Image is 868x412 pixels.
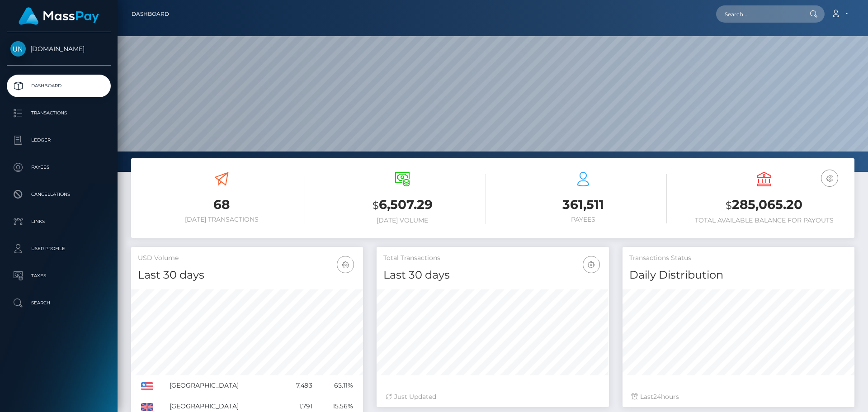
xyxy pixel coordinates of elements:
[726,199,732,212] small: $
[10,242,107,256] p: User Profile
[500,196,667,213] h3: 361,511
[141,403,153,411] img: GB.png
[141,382,153,390] img: US.png
[383,254,602,263] h5: Total Transactions
[680,196,848,214] h3: 285,065.20
[653,393,661,401] span: 24
[138,267,356,283] h4: Last 30 days
[166,375,282,396] td: [GEOGRAPHIC_DATA]
[138,216,305,223] h6: [DATE] Transactions
[132,5,169,24] a: Dashboard
[10,41,26,57] img: Unlockt.me
[138,254,356,263] h5: USD Volume
[316,375,356,396] td: 65.11%
[319,196,486,214] h3: 6,507.29
[281,375,316,396] td: 7,493
[19,7,99,25] img: MassPay Logo
[319,217,486,224] h6: [DATE] Volume
[7,129,111,152] a: Ledger
[7,292,111,314] a: Search
[373,199,379,212] small: $
[10,106,107,120] p: Transactions
[7,237,111,260] a: User Profile
[10,133,107,147] p: Ledger
[629,267,848,283] h4: Daily Distribution
[7,45,111,53] span: [DOMAIN_NAME]
[680,217,848,224] h6: Total Available Balance for Payouts
[500,216,667,223] h6: Payees
[10,79,107,93] p: Dashboard
[632,392,845,402] div: Last hours
[383,267,602,283] h4: Last 30 days
[7,183,111,206] a: Cancellations
[7,75,111,97] a: Dashboard
[716,5,801,23] input: Search...
[386,392,599,402] div: Just Updated
[10,188,107,201] p: Cancellations
[629,254,848,263] h5: Transactions Status
[7,265,111,287] a: Taxes
[10,269,107,283] p: Taxes
[138,196,305,213] h3: 68
[10,161,107,174] p: Payees
[7,156,111,179] a: Payees
[10,296,107,310] p: Search
[7,102,111,124] a: Transactions
[10,215,107,228] p: Links
[7,210,111,233] a: Links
